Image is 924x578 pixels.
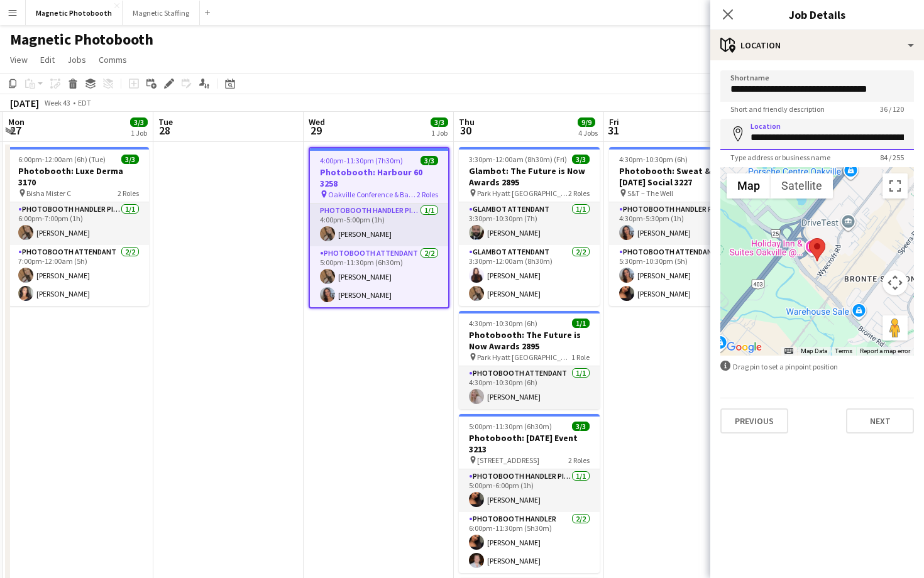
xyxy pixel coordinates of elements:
[459,366,600,409] app-card-role: Photobooth Attendant1/14:30pm-10:30pm (6h)[PERSON_NAME]
[784,347,793,356] button: Keyboard shortcuts
[131,128,147,138] div: 1 Job
[417,190,438,199] span: 2 Roles
[720,408,788,433] button: Previous
[78,98,91,107] div: EDT
[846,408,914,433] button: Next
[727,173,771,199] button: Show street map
[99,54,127,65] span: Comms
[6,123,25,138] span: 27
[578,128,598,138] div: 4 Jobs
[130,117,148,127] span: 3/3
[720,361,914,373] div: Drag pin to set a pinpoint position
[723,339,765,356] a: Open this area in Google Maps (opens a new window)
[26,1,123,25] button: Magnetic Photobooth
[723,339,765,356] img: Google
[310,166,448,189] h3: Photobooth: Harbour 60 3258
[883,173,908,199] button: Toggle fullscreen view
[459,414,600,573] app-job-card: 5:00pm-11:30pm (6h30m)3/3Photobooth: [DATE] Event 3213 [STREET_ADDRESS]2 RolesPhotobooth Handler ...
[121,155,139,164] span: 3/3
[619,155,688,164] span: 4:30pm-10:30pm (6h)
[459,329,600,352] h3: Photobooth: The Future is Now Awards 2895
[310,204,448,246] app-card-role: Photobooth Handler Pick-Up/Drop-Off1/14:00pm-5:00pm (1h)[PERSON_NAME]
[710,6,924,23] h3: Job Details
[8,165,149,188] h3: Photobooth: Luxe Derma 3170
[157,123,173,138] span: 28
[10,30,153,49] h1: Magnetic Photobooth
[10,97,39,109] div: [DATE]
[720,153,840,162] span: Type address or business name
[771,173,833,199] button: Show satellite imagery
[720,104,835,114] span: Short and friendly description
[8,147,149,306] app-job-card: 6:00pm-12:00am (6h) (Tue)3/3Photobooth: Luxe Derma 3170 Bisha Mister C2 RolesPhotobooth Handler P...
[307,123,325,138] span: 29
[459,311,600,409] app-job-card: 4:30pm-10:30pm (6h)1/1Photobooth: The Future is Now Awards 2895 Park Hyatt [GEOGRAPHIC_DATA]1 Rol...
[459,116,475,128] span: Thu
[477,352,571,362] span: Park Hyatt [GEOGRAPHIC_DATA]
[41,98,73,107] span: Week 43
[309,116,325,128] span: Wed
[459,245,600,306] app-card-role: Glambot Attendant2/23:30pm-12:00am (8h30m)[PERSON_NAME][PERSON_NAME]
[627,188,673,198] span: S&T – The Well
[477,188,568,198] span: Park Hyatt [GEOGRAPHIC_DATA]
[40,54,55,65] span: Edit
[883,315,908,341] button: Drag Pegman onto the map to open Street View
[459,512,600,573] app-card-role: Photobooth Handler2/26:00pm-11:30pm (5h30m)[PERSON_NAME][PERSON_NAME]
[469,319,537,328] span: 4:30pm-10:30pm (6h)
[572,422,590,431] span: 3/3
[35,52,60,68] a: Edit
[578,117,595,127] span: 9/9
[883,270,908,295] button: Map camera controls
[607,123,619,138] span: 31
[572,319,590,328] span: 1/1
[5,52,33,68] a: View
[309,147,449,308] app-job-card: 4:00pm-11:30pm (7h30m)3/3Photobooth: Harbour 60 3258 Oakville Conference & Banquet Centre2 RolesP...
[469,422,552,431] span: 5:00pm-11:30pm (6h30m)
[459,202,600,245] app-card-role: Glambot Attendant1/13:30pm-10:30pm (7h)[PERSON_NAME]
[310,246,448,307] app-card-role: Photobooth Attendant2/25:00pm-11:30pm (6h30m)[PERSON_NAME][PERSON_NAME]
[67,54,86,65] span: Jobs
[8,116,25,128] span: Mon
[571,352,590,362] span: 1 Role
[572,155,590,164] span: 3/3
[835,347,852,354] a: Terms (opens in new tab)
[421,156,438,165] span: 3/3
[459,147,600,306] app-job-card: 3:30pm-12:00am (8h30m) (Fri)3/3Glambot: The Future is Now Awards 2895 Park Hyatt [GEOGRAPHIC_DATA...
[609,202,750,245] app-card-role: Photobooth Handler Pick-Up/Drop-Off1/14:30pm-5:30pm (1h)[PERSON_NAME]
[26,188,71,198] span: Bisha Mister C
[609,116,619,128] span: Fri
[568,188,590,198] span: 2 Roles
[10,54,28,65] span: View
[477,455,539,465] span: [STREET_ADDRESS]
[459,165,600,188] h3: Glambot: The Future is Now Awards 2895
[801,347,827,356] button: Map Data
[870,153,914,162] span: 84 / 255
[568,455,590,465] span: 2 Roles
[469,155,567,164] span: 3:30pm-12:00am (8h30m) (Fri)
[860,347,910,354] a: Report a map error
[710,30,924,60] div: Location
[18,155,106,164] span: 6:00pm-12:00am (6h) (Tue)
[8,245,149,306] app-card-role: Photobooth Attendant2/27:00pm-12:00am (5h)[PERSON_NAME][PERSON_NAME]
[870,104,914,114] span: 36 / 120
[8,202,149,245] app-card-role: Photobooth Handler Pick-Up/Drop-Off1/16:00pm-7:00pm (1h)[PERSON_NAME]
[431,117,448,127] span: 3/3
[459,469,600,512] app-card-role: Photobooth Handler Pick-Up/Drop-Off1/15:00pm-6:00pm (1h)[PERSON_NAME]
[118,188,139,198] span: 2 Roles
[457,123,475,138] span: 30
[431,128,448,138] div: 1 Job
[94,52,132,68] a: Comms
[123,1,200,25] button: Magnetic Staffing
[609,245,750,306] app-card-role: Photobooth Attendant2/25:30pm-10:30pm (5h)[PERSON_NAME][PERSON_NAME]
[158,116,173,128] span: Tue
[328,190,417,199] span: Oakville Conference & Banquet Centre
[320,156,403,165] span: 4:00pm-11:30pm (7h30m)
[62,52,91,68] a: Jobs
[609,147,750,306] app-job-card: 4:30pm-10:30pm (6h)3/3Photobooth: Sweat & Tonic [DATE] Social 3227 S&T – The Well2 RolesPhotoboot...
[609,165,750,188] h3: Photobooth: Sweat & Tonic [DATE] Social 3227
